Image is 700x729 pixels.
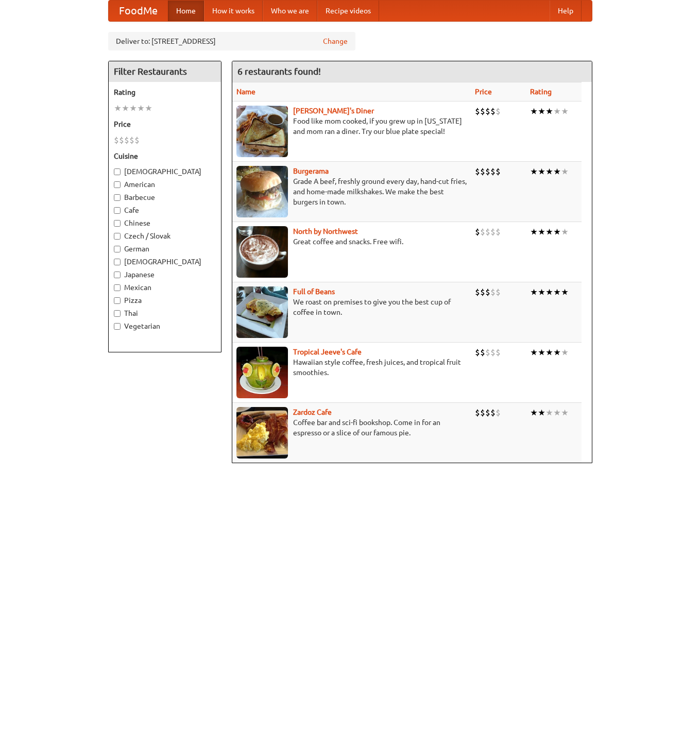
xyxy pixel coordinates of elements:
[485,347,490,358] li: $
[114,310,121,317] input: Thai
[550,1,582,21] a: Help
[490,166,496,177] li: $
[561,106,569,117] li: ★
[293,348,362,356] a: Tropical Jeeve's Cafe
[114,244,216,254] label: German
[553,106,561,117] li: ★
[236,407,288,459] img: zardoz.jpg
[496,106,501,117] li: $
[108,32,355,50] div: Deliver to: [STREET_ADDRESS]
[553,166,561,177] li: ★
[236,297,467,317] p: We roast on premises to give you the best cup of coffee in town.
[561,226,569,238] li: ★
[114,308,216,318] label: Thai
[553,226,561,238] li: ★
[545,166,553,177] li: ★
[293,107,374,115] a: [PERSON_NAME]'s Diner
[480,286,485,298] li: $
[114,231,216,241] label: Czech / Slovak
[485,286,490,298] li: $
[561,286,569,298] li: ★
[236,166,288,217] img: burgerama.jpg
[323,36,348,46] a: Change
[236,116,467,137] p: Food like mom cooked, if you grew up in [US_STATE] and mom ran a diner. Try our blue plate special!
[122,103,129,114] li: ★
[530,226,538,238] li: ★
[475,106,480,117] li: $
[538,347,545,358] li: ★
[480,347,485,358] li: $
[293,227,358,235] b: North by Northwest
[545,226,553,238] li: ★
[293,408,332,416] a: Zardoz Cafe
[114,323,121,330] input: Vegetarian
[114,168,121,175] input: [DEMOGRAPHIC_DATA]
[114,151,216,161] h5: Cuisine
[530,166,538,177] li: ★
[475,226,480,238] li: $
[490,286,496,298] li: $
[129,103,137,114] li: ★
[530,88,552,96] a: Rating
[496,347,501,358] li: $
[236,226,288,278] img: north.jpg
[475,407,480,418] li: $
[114,218,216,228] label: Chinese
[114,179,216,190] label: American
[485,226,490,238] li: $
[236,347,288,398] img: jeeves.jpg
[236,176,467,207] p: Grade A beef, freshly ground every day, hand-cut fries, and home-made milkshakes. We make the bes...
[293,287,335,296] a: Full of Beans
[553,286,561,298] li: ★
[236,357,467,378] p: Hawaiian style coffee, fresh juices, and tropical fruit smoothies.
[114,321,216,331] label: Vegetarian
[114,246,121,252] input: German
[485,106,490,117] li: $
[530,286,538,298] li: ★
[236,236,467,247] p: Great coffee and snacks. Free wifi.
[538,226,545,238] li: ★
[480,166,485,177] li: $
[114,205,216,215] label: Cafe
[114,297,121,304] input: Pizza
[538,166,545,177] li: ★
[119,134,124,146] li: $
[237,66,321,76] ng-pluralize: 6 restaurants found!
[545,407,553,418] li: ★
[124,134,129,146] li: $
[553,347,561,358] li: ★
[134,134,140,146] li: $
[538,407,545,418] li: ★
[114,259,121,265] input: [DEMOGRAPHIC_DATA]
[114,295,216,306] label: Pizza
[530,407,538,418] li: ★
[553,407,561,418] li: ★
[114,119,216,129] h5: Price
[475,166,480,177] li: $
[114,103,122,114] li: ★
[538,286,545,298] li: ★
[109,61,221,82] h4: Filter Restaurants
[496,286,501,298] li: $
[293,167,329,175] a: Burgerama
[480,106,485,117] li: $
[480,407,485,418] li: $
[114,282,216,293] label: Mexican
[114,233,121,240] input: Czech / Slovak
[236,106,288,157] img: sallys.jpg
[114,194,121,201] input: Barbecue
[485,166,490,177] li: $
[137,103,145,114] li: ★
[475,88,492,96] a: Price
[561,166,569,177] li: ★
[114,272,121,278] input: Japanese
[168,1,204,21] a: Home
[263,1,317,21] a: Who we are
[480,226,485,238] li: $
[490,106,496,117] li: $
[530,347,538,358] li: ★
[114,257,216,267] label: [DEMOGRAPHIC_DATA]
